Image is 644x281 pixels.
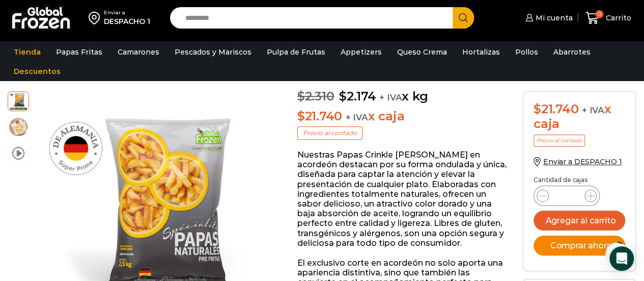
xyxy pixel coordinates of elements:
span: Mi cuenta [533,13,573,23]
a: Hortalizas [457,42,505,62]
span: $ [297,109,305,123]
div: x caja [534,102,625,132]
a: Camarones [113,42,164,62]
p: Precio al contado [534,135,585,147]
input: Product quantity [557,189,576,203]
a: Papas Fritas [51,42,107,62]
a: Mi cuenta [523,8,573,28]
span: $ [297,89,305,104]
p: x caja [297,109,508,124]
p: Nuestras Papas Crinkle [PERSON_NAME] en acordeón destacan por su forma ondulada y única, diseñada... [297,150,508,248]
span: 0 [595,10,603,18]
a: Appetizers [335,42,387,62]
a: Pollos [510,42,543,62]
bdi: 2.310 [297,89,334,104]
p: Cantidad de cajas [534,176,625,184]
div: DESPACHO 1 [104,16,150,27]
a: Queso Crema [392,42,452,62]
bdi: 21.740 [534,101,578,116]
span: + IVA [346,112,368,122]
a: Descuentos [9,62,66,81]
div: Enviar a [104,9,150,16]
div: Open Intercom Messenger [609,246,634,271]
a: Pulpa de Frutas [262,42,330,62]
span: + IVA [582,105,604,115]
span: Enviar a DESPACHO 1 [543,157,622,166]
a: Abarrotes [548,42,596,62]
p: Precio al contado [297,126,362,140]
span: $ [534,101,541,116]
bdi: 21.740 [297,109,342,123]
a: Tienda [9,42,46,62]
button: Comprar ahora [534,236,625,256]
a: Pescados y Mariscos [170,42,257,62]
p: x kg [297,79,508,104]
bdi: 2.174 [339,89,376,104]
span: $ [339,89,347,104]
a: Enviar a DESPACHO 1 [534,157,622,166]
img: address-field-icon.svg [89,9,104,27]
button: Search button [453,7,474,29]
a: 0 Carrito [583,6,634,30]
span: + IVA [379,92,402,103]
span: Carrito [603,13,631,23]
span: fto1 [8,117,29,137]
button: Agregar al carrito [534,211,625,231]
span: papas-crinkles [8,90,29,111]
